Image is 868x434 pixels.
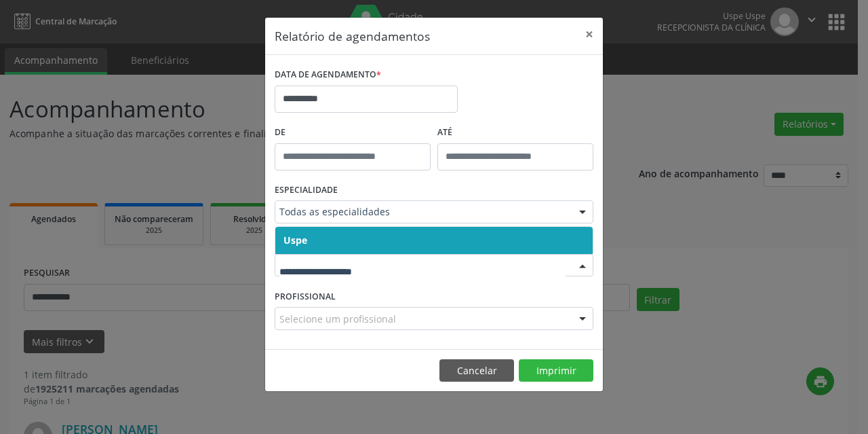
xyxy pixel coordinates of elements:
label: PROFISSIONAL [275,286,336,307]
span: Uspe [283,234,307,247]
span: Selecione um profissional [279,312,396,326]
label: ATÉ [437,122,593,143]
label: De [275,122,431,143]
button: Imprimir [519,359,593,382]
button: Close [576,18,603,51]
h5: Relatório de agendamentos [275,27,430,45]
label: DATA DE AGENDAMENTO [275,65,381,86]
button: Cancelar [439,359,514,382]
span: Todas as especialidades [279,205,566,219]
label: ESPECIALIDADE [275,180,338,201]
